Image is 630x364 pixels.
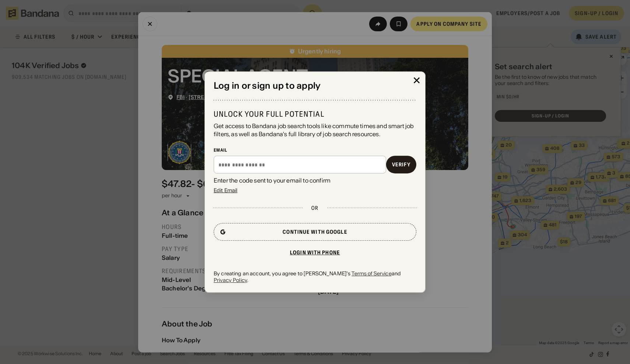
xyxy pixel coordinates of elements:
a: Terms of Service [351,270,391,277]
div: or [311,205,318,211]
div: Unlock your full potential [214,109,416,119]
div: Enter the code sent to your email to confirm [214,176,416,184]
div: Login with phone [290,250,340,255]
a: Privacy Policy [214,277,247,283]
div: Log in or sign up to apply [214,81,416,91]
div: Verify [392,162,410,167]
div: Continue with Google [283,229,347,234]
div: Get access to Bandana job search tools like commute times and smart job filters, as well as Banda... [214,122,416,138]
div: By creating an account, you agree to [PERSON_NAME]'s and . [214,270,416,283]
div: Email [214,147,416,153]
div: Edit Email [214,188,237,193]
